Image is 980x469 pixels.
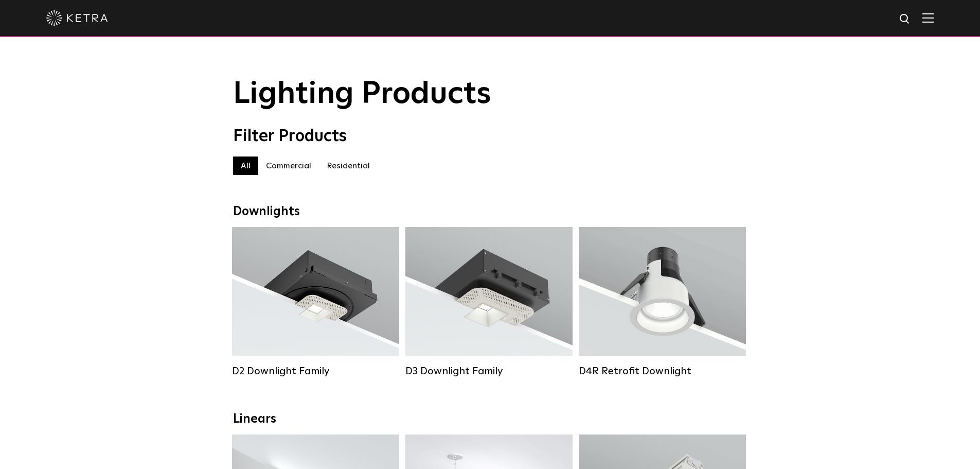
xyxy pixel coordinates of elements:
a: D3 Downlight Family Lumen Output:700 / 900 / 1100Colors:White / Black / Silver / Bronze / Paintab... [405,227,573,377]
div: D4R Retrofit Downlight [579,365,746,377]
div: D2 Downlight Family [232,365,399,377]
div: D3 Downlight Family [405,365,573,377]
img: search icon [899,13,912,26]
img: Hamburger%20Nav.svg [922,13,934,23]
span: Lighting Products [233,79,491,110]
div: Downlights [233,204,747,219]
label: Residential [319,157,378,175]
a: D2 Downlight Family Lumen Output:1200Colors:White / Black / Gloss Black / Silver / Bronze / Silve... [232,227,399,377]
label: Commercial [258,157,319,175]
a: D4R Retrofit Downlight Lumen Output:800Colors:White / BlackBeam Angles:15° / 25° / 40° / 60°Watta... [579,227,746,377]
label: All [233,157,258,175]
div: Linears [233,412,747,427]
div: Filter Products [233,127,747,146]
img: ketra-logo-2019-white [46,10,108,26]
